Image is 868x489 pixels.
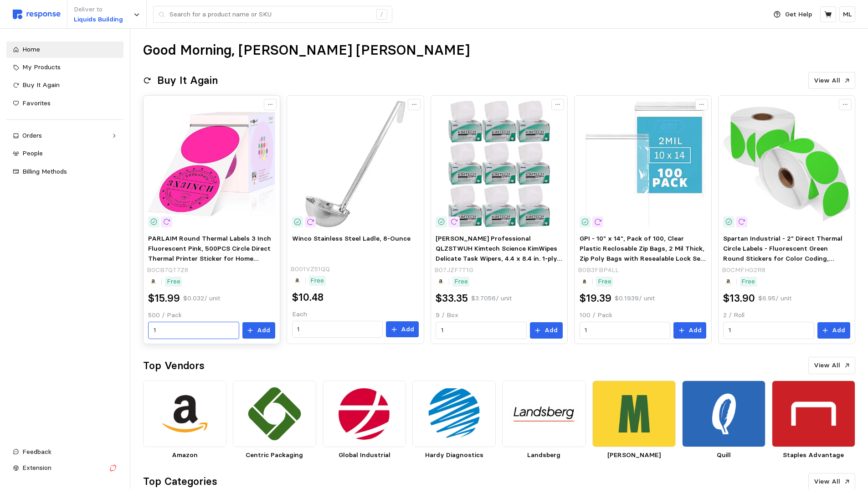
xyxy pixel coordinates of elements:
p: 2 / Roll [723,310,850,320]
span: Winco Stainless Steel Ladle, 8-Ounce [292,234,411,242]
div: Orders [22,131,108,141]
p: Staples Advantage [772,450,855,460]
button: Add [386,321,419,338]
p: View All [814,477,840,487]
p: B001VZ51QQ [290,264,330,274]
p: Free [310,276,324,286]
p: Landsberg [502,450,586,460]
p: $0.032 / unit [183,293,220,304]
span: Billing Methods [22,167,67,175]
img: 71aqe-VBPxL._AC_SX466_.jpg [148,101,275,227]
span: Feedback [22,448,51,456]
p: Deliver to [74,5,123,15]
h2: $10.48 [292,290,324,304]
h2: $19.39 [580,291,611,305]
img: 7d13bdb8-9cc8-4315-963f-af194109c12d.png [502,381,586,448]
p: Add [257,325,270,335]
img: 31JmblRRoJL._SY445_SX342_QL70_FMwebp_.jpg [580,101,706,227]
span: People [22,149,43,157]
h2: Buy It Again [157,73,218,88]
img: 28d3e18e-6544-46cd-9dd4-0f3bdfdd001e.png [592,381,676,448]
p: Hardy Diagnostics [412,450,496,460]
button: Get Help [768,6,817,23]
a: People [6,145,123,162]
p: 100 / Pack [580,310,706,320]
input: Qty [441,322,521,339]
p: 9 / Box [436,310,562,320]
div: / [376,9,387,20]
h2: $33.35 [436,291,468,305]
h2: Top Categories [143,474,217,489]
span: Buy It Again [22,81,60,89]
a: Orders [6,128,123,144]
button: Add [530,322,563,339]
span: Favorites [22,99,51,107]
input: Qty [154,322,234,339]
p: Amazon [143,450,226,460]
h1: Good Morning, [PERSON_NAME] [PERSON_NAME] [143,41,470,59]
a: Buy It Again [6,77,123,93]
img: 71NVolGmHyL._AC_SX466_.jpg [436,101,562,227]
input: Qty [297,321,377,338]
p: Add [544,325,558,335]
button: Add [817,322,850,339]
img: d7805571-9dbc-467d-9567-a24a98a66352.png [143,381,226,448]
a: Billing Methods [6,164,123,180]
p: View All [814,76,840,86]
p: ML [843,10,852,20]
img: 63258c51-adb8-4b2a-9b0d-7eba9747dc41.png [772,381,855,448]
p: Get Help [785,10,812,20]
img: b57ebca9-4645-4b82-9362-c975cc40820f.png [233,381,316,448]
input: Qty [729,322,809,339]
span: GPI - 10" x 14", Pack of 100, Clear Plastic Reclosable Zip Bags, 2 Mil Thick, Zip Poly Bags with ... [580,234,706,282]
img: bfee157a-10f7-4112-a573-b61f8e2e3b38.png [682,381,765,448]
p: B0CMFHG2R8 [722,265,765,275]
span: Extension [22,463,51,472]
a: Favorites [6,95,123,112]
button: ML [839,6,855,22]
img: svg%3e [13,10,61,19]
button: Feedback [6,444,123,460]
p: $0.1939 / unit [615,293,655,304]
p: Add [688,325,702,335]
p: [PERSON_NAME] [592,450,676,460]
span: PARLAIM Round Thermal Labels 3 Inch Fluorescent Pink, 500PCS Circle Direct Thermal Printer Sticke... [148,234,271,282]
p: B0CB7QT7Z8 [147,265,188,275]
img: 61Ud4to-LoL._AC_SX679_.jpg [723,101,850,227]
p: 500 / Pack [148,310,275,320]
button: Extension [6,460,123,476]
span: Home [22,45,40,53]
img: 4fb1f975-dd51-453c-b64f-21541b49956d.png [412,381,496,448]
p: Centric Packaging [233,450,316,460]
h2: $13.90 [723,291,755,305]
button: Add [673,322,706,339]
img: 61ivK7wBIgL.__AC_SX300_SY300_QL70_FMwebp_.jpg [292,101,419,227]
img: 771c76c0-1592-4d67-9e09-d6ea890d945b.png [323,381,406,448]
button: View All [808,357,855,374]
p: View All [814,360,840,371]
p: Each [292,309,419,319]
p: $3.7056 / unit [471,293,512,304]
p: Liquids Building [74,15,123,25]
h2: $15.99 [148,291,180,305]
p: Add [401,324,414,335]
p: Quill [682,450,765,460]
p: Free [167,277,180,287]
p: $6.95 / unit [758,293,791,304]
h2: Top Vendors [143,359,205,373]
p: Add [832,325,845,335]
input: Search for a product name or SKU [169,6,371,23]
a: My Products [6,59,123,76]
p: Free [741,277,755,287]
button: View All [808,72,855,89]
a: Home [6,41,123,58]
p: B07JZF7T1G [434,265,473,275]
button: Add [242,322,275,339]
p: Free [454,277,468,287]
span: Spartan Industrial - 2" Direct Thermal Circle Labels - Fluorescent Green Round Stickers for Color... [723,234,842,282]
p: B0B3FBP4LL [578,265,619,275]
span: My Products [22,63,61,71]
p: Free [598,277,611,287]
input: Qty [585,322,665,339]
span: [PERSON_NAME] Professional QLZSTWUH Kimtech Science KimWipes Delicate Task Wipers, 4.4 x 8.4 in. ... [436,234,562,272]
